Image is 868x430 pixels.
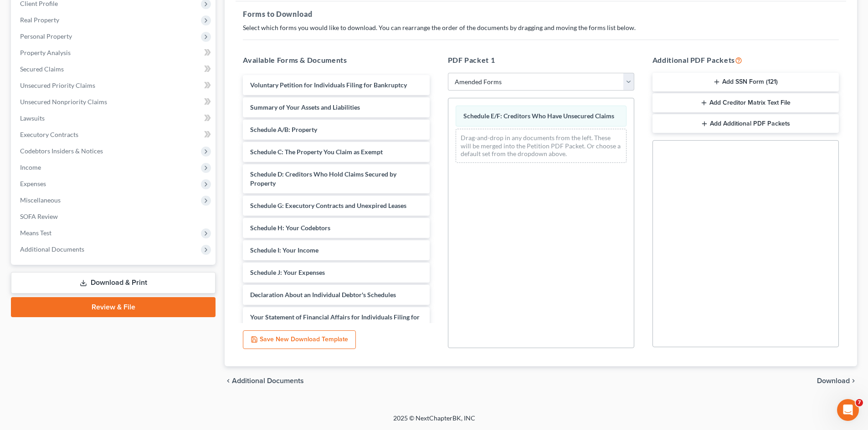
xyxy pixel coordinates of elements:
[837,399,859,421] iframe: Intercom live chat
[13,94,216,110] a: Unsecured Nonpriority Claims
[652,73,839,92] button: Add SSN Form (121)
[652,93,839,112] button: Add Creditor Matrix Text File
[13,110,216,126] a: Lawsuits
[850,377,857,384] i: chevron_right
[20,32,72,40] span: Personal Property
[817,377,857,384] button: Download chevron_right
[20,98,107,106] span: Unsecured Nonpriority Claims
[652,55,839,66] h5: Additional PDF Packets
[175,414,694,430] div: 2025 © NextChapterBK, INC
[20,81,95,89] span: Unsecured Priority Claims
[20,229,51,237] span: Means Test
[448,55,634,66] h5: PDF Packet 1
[20,245,84,253] span: Additional Documents
[856,399,863,406] span: 7
[243,330,356,349] button: Save New Download Template
[652,114,839,133] button: Add Additional PDF Packets
[13,77,216,94] a: Unsecured Priority Claims
[13,61,216,77] a: Secured Claims
[20,180,46,187] span: Expenses
[20,65,64,73] span: Secured Claims
[20,196,61,204] span: Miscellaneous
[250,81,407,89] span: Voluntary Petition for Individuals Filing for Bankruptcy
[250,170,396,187] span: Schedule D: Creditors Who Hold Claims Secured by Property
[250,202,406,209] span: Schedule G: Executory Contracts and Unexpired Leases
[11,272,216,293] a: Download & Print
[20,114,45,122] span: Lawsuits
[817,377,850,384] span: Download
[250,148,383,156] span: Schedule C: The Property You Claim as Exempt
[250,103,360,111] span: Summary of Your Assets and Liabilities
[243,55,429,66] h5: Available Forms & Documents
[250,246,318,254] span: Schedule I: Your Income
[243,9,839,20] h5: Forms to Download
[232,377,304,384] span: Additional Documents
[250,291,396,298] span: Declaration About an Individual Debtor's Schedules
[20,16,59,24] span: Real Property
[225,377,232,384] i: chevron_left
[13,126,216,143] a: Executory Contracts
[250,268,325,276] span: Schedule J: Your Expenses
[463,112,614,120] span: Schedule E/F: Creditors Who Have Unsecured Claims
[250,126,317,133] span: Schedule A/B: Property
[13,45,216,61] a: Property Analysis
[20,49,71,56] span: Property Analysis
[243,23,839,32] p: Select which forms you would like to download. You can rearrange the order of the documents by dr...
[250,313,420,330] span: Your Statement of Financial Affairs for Individuals Filing for Bankruptcy
[20,131,78,138] span: Executory Contracts
[250,224,330,232] span: Schedule H: Your Codebtors
[456,129,627,163] div: Drag-and-drop in any documents from the left. These will be merged into the Petition PDF Packet. ...
[11,297,216,317] a: Review & File
[13,208,216,225] a: SOFA Review
[20,147,103,155] span: Codebtors Insiders & Notices
[20,163,41,171] span: Income
[225,377,304,384] a: chevron_left Additional Documents
[20,212,58,220] span: SOFA Review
